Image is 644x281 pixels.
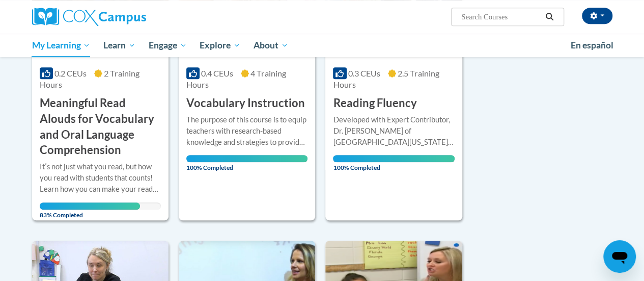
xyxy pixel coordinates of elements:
div: The purpose of this course is to equip teachers with research-based knowledge and strategies to p... [186,114,307,148]
button: Search [542,11,557,23]
span: 4 Training Hours [186,68,286,89]
img: Cox Campus [32,8,146,26]
a: My Learning [25,34,97,57]
div: Your progress [186,155,307,162]
a: En español [564,35,620,56]
span: 0.2 CEUs [54,68,87,78]
span: 0.4 CEUs [201,68,233,78]
span: 2.5 Training Hours [333,68,439,89]
span: About [254,39,288,52]
div: Your progress [333,155,454,162]
h3: Meaningful Read Alouds for Vocabulary and Oral Language Comprehension [40,95,161,158]
span: 100% Completed [186,155,307,171]
span: Learn [103,39,135,52]
span: 2 Training Hours [40,68,139,89]
span: En español [571,40,613,50]
iframe: Button to launch messaging window [603,240,636,273]
a: Cox Campus [32,8,215,26]
a: About [247,34,295,57]
div: Main menu [24,34,620,57]
h3: Reading Fluency [333,95,416,111]
span: Explore [200,39,240,52]
div: Itʹs not just what you read, but how you read with students that counts! Learn how you can make y... [40,161,161,195]
span: 83% Completed [40,202,141,219]
a: Engage [142,34,193,57]
span: 0.3 CEUs [348,68,380,78]
span: My Learning [32,39,90,52]
span: Engage [149,39,187,52]
a: Learn [97,34,142,57]
div: Your progress [40,202,141,210]
span: 100% Completed [333,155,454,171]
div: Developed with Expert Contributor, Dr. [PERSON_NAME] of [GEOGRAPHIC_DATA][US_STATE], [GEOGRAPHIC_... [333,114,454,148]
button: Account Settings [582,8,612,24]
h3: Vocabulary Instruction [186,95,305,111]
input: Search Courses [460,11,542,23]
a: Explore [193,34,247,57]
